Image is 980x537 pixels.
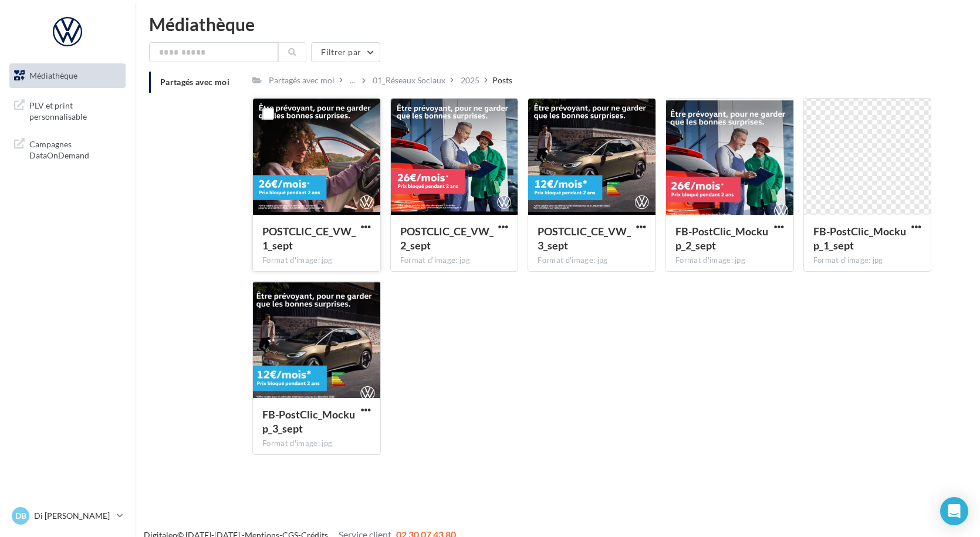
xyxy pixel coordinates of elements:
div: Open Intercom Messenger [940,497,968,525]
a: Médiathèque [7,63,128,88]
div: Format d'image: jpg [538,255,646,266]
div: Médiathèque [149,15,966,33]
div: Format d'image: jpg [400,255,509,266]
div: Format d'image: jpg [262,255,371,266]
div: 01_Réseaux Sociaux [373,75,445,86]
span: FB-PostClic_Mockup_1_sept [813,225,906,252]
button: Filtrer par [311,42,380,62]
div: Partagés avec moi [269,75,334,86]
span: FB-PostClic_Mockup_3_sept [262,408,355,435]
div: Format d'image: jpg [675,255,784,266]
span: Partagés avec moi [160,77,229,87]
div: Format d'image: jpg [262,438,371,449]
div: Posts [492,75,512,86]
div: Format d'image: jpg [813,255,922,266]
a: PLV et print personnalisable [7,93,128,127]
span: PLV et print personnalisable [29,97,121,123]
div: 2025 [461,75,479,86]
p: Di [PERSON_NAME] [34,510,112,522]
span: POSTCLIC_CE_VW_2_sept [400,225,494,252]
span: Campagnes DataOnDemand [29,136,121,161]
span: DB [15,510,26,522]
div: ... [347,72,357,89]
span: FB-PostClic_Mockup_2_sept [675,225,768,252]
a: Campagnes DataOnDemand [7,131,128,166]
span: POSTCLIC_CE_VW_3_sept [538,225,631,252]
span: Médiathèque [29,70,77,80]
a: DB Di [PERSON_NAME] [9,505,126,527]
span: POSTCLIC_CE_VW_1_sept [262,225,356,252]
